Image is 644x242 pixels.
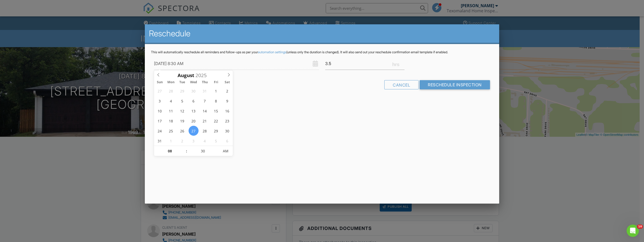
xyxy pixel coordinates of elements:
span: August 13, 2025 [189,106,199,116]
span: August 14, 2025 [200,106,210,116]
span: August 4, 2025 [166,96,176,106]
span: August 30, 2025 [222,126,232,136]
span: Sun [154,81,165,84]
span: August 17, 2025 [155,116,165,126]
span: : [185,146,187,156]
span: August 21, 2025 [200,116,210,126]
span: Tue [177,81,188,84]
span: August 23, 2025 [222,116,232,126]
span: August 2, 2025 [222,86,232,96]
span: August 31, 2025 [155,136,165,146]
span: August 16, 2025 [222,106,232,116]
span: August 1, 2025 [211,86,221,96]
span: Mon [165,81,177,84]
p: This will automatically reschedule all reminders and follow-ups as per your (unless only the dura... [151,50,493,54]
span: August 24, 2025 [155,126,165,136]
span: July 28, 2025 [166,86,176,96]
span: Sat [222,81,233,84]
span: July 30, 2025 [189,86,199,96]
span: August 28, 2025 [200,126,210,136]
span: July 27, 2025 [155,86,165,96]
span: August 12, 2025 [177,106,187,116]
span: August 25, 2025 [166,126,176,136]
input: Scroll to increment [194,72,211,79]
input: Scroll to increment [154,146,185,156]
span: August 19, 2025 [177,116,187,126]
span: September 5, 2025 [211,136,221,146]
span: August 11, 2025 [166,106,176,116]
span: August 7, 2025 [200,96,210,106]
span: September 6, 2025 [222,136,232,146]
span: August 10, 2025 [155,106,165,116]
span: Fri [210,81,222,84]
iframe: Intercom live chat [627,225,639,237]
span: August 6, 2025 [189,96,199,106]
span: August 20, 2025 [189,116,199,126]
span: September 2, 2025 [177,136,187,146]
span: 10 [637,225,643,229]
span: August 22, 2025 [211,116,221,126]
span: July 31, 2025 [200,86,210,96]
span: August 8, 2025 [211,96,221,106]
input: Scroll to increment [187,146,219,156]
span: Scroll to increment [178,73,194,78]
span: September 1, 2025 [166,136,176,146]
span: September 3, 2025 [189,136,199,146]
span: August 5, 2025 [177,96,187,106]
h2: Reschedule [149,28,495,39]
span: August 9, 2025 [222,96,232,106]
span: August 18, 2025 [166,116,176,126]
span: July 29, 2025 [177,86,187,96]
span: Thu [199,81,210,84]
span: August 27, 2025 [189,126,199,136]
span: September 4, 2025 [200,136,210,146]
div: Cancel [384,80,419,89]
span: Click to toggle [219,146,233,156]
span: Wed [188,81,199,84]
a: automation settings [258,50,286,54]
span: August 15, 2025 [211,106,221,116]
span: August 3, 2025 [155,96,165,106]
span: August 29, 2025 [211,126,221,136]
span: August 26, 2025 [177,126,187,136]
input: Reschedule Inspection [420,80,490,89]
